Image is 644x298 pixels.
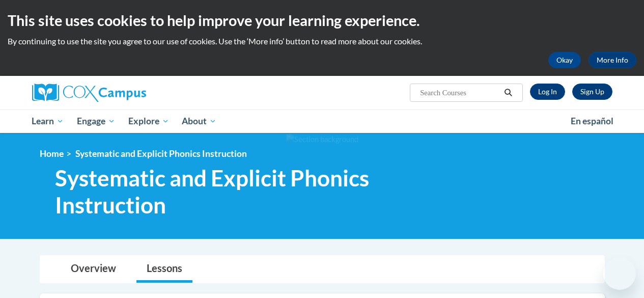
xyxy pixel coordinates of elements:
img: Cox Campus [32,84,146,102]
div: Main menu [24,110,620,133]
span: Systematic and Explicit Phonics Instruction [75,148,247,159]
input: Search Courses [419,87,500,99]
a: Register [572,84,612,100]
span: Explore [128,115,169,127]
span: Learn [32,115,64,127]
i:  [503,89,513,97]
span: Engage [77,115,115,127]
a: Log In [530,84,565,100]
button: Okay [548,52,581,68]
h2: This site uses cookies to help improve your learning experience. [8,10,636,31]
a: More Info [589,52,636,68]
a: Home [40,148,64,159]
a: Lessons [136,256,192,283]
a: Overview [61,256,126,283]
a: Cox Campus [32,84,215,102]
a: En español [564,111,620,132]
img: Section background [286,134,358,145]
span: Systematic and Explicit Phonics Instruction [55,165,475,219]
a: Learn [25,110,71,133]
p: By continuing to use the site you agree to our use of cookies. Use the ‘More info’ button to read... [8,36,636,47]
span: En español [571,116,613,126]
span: About [182,115,216,127]
button: Search [500,87,516,99]
a: Explore [122,110,176,133]
a: About [175,110,223,133]
iframe: Button to launch messaging window [603,257,636,290]
a: Engage [70,110,122,133]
